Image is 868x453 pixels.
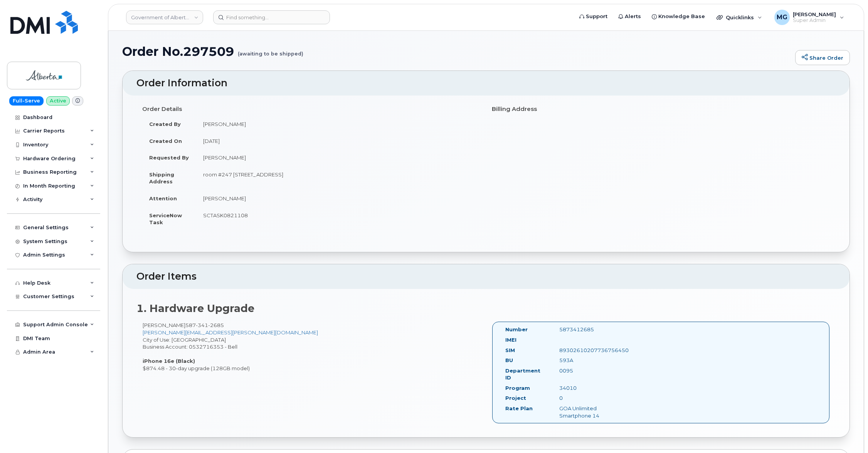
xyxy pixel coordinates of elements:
td: room #247 [STREET_ADDRESS] [196,166,480,190]
h2: Order Information [136,78,836,89]
label: Department ID [505,367,548,381]
div: 0 [553,394,629,402]
label: BU [505,357,513,364]
div: GOA Unlimited Smartphone 14 [553,405,629,419]
div: [PERSON_NAME] City of Use: [GEOGRAPHIC_DATA] Business Account: 0532716353 - Bell $874.48 - 30-day... [136,322,486,372]
label: Project [505,394,526,402]
h2: Order Items [136,271,836,282]
h1: Order No.297509 [122,45,791,58]
div: 5873412685 [553,326,629,333]
label: Number [505,326,528,333]
div: 0095 [553,367,629,374]
span: 2685 [208,322,224,328]
div: 34010 [553,384,629,392]
strong: Created On [149,138,182,144]
strong: Requested By [149,154,189,161]
td: [PERSON_NAME] [196,190,480,207]
label: SIM [505,347,515,354]
a: [PERSON_NAME][EMAIL_ADDRESS][PERSON_NAME][DOMAIN_NAME] [143,329,318,336]
h4: Billing Address [492,106,830,112]
span: 341 [196,322,208,328]
h4: Order Details [142,106,480,112]
td: [PERSON_NAME] [196,116,480,133]
label: Program [505,384,530,392]
td: [DATE] [196,133,480,149]
a: Share Order [795,50,850,65]
strong: ServiceNow Task [149,212,182,226]
label: IMEI [505,336,516,344]
td: [PERSON_NAME] [196,149,480,166]
label: Rate Plan [505,405,533,412]
strong: Created By [149,121,181,127]
strong: iPhone 16e (Black) [143,358,195,364]
small: (awaiting to be shipped) [238,45,303,57]
div: 89302610207736756450 [553,347,629,354]
span: 587 [185,322,224,328]
strong: Attention [149,195,177,201]
div: 593A [553,357,629,364]
td: SCTASK0821108 [196,207,480,231]
strong: 1. Hardware Upgrade [136,302,254,315]
strong: Shipping Address [149,171,174,185]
